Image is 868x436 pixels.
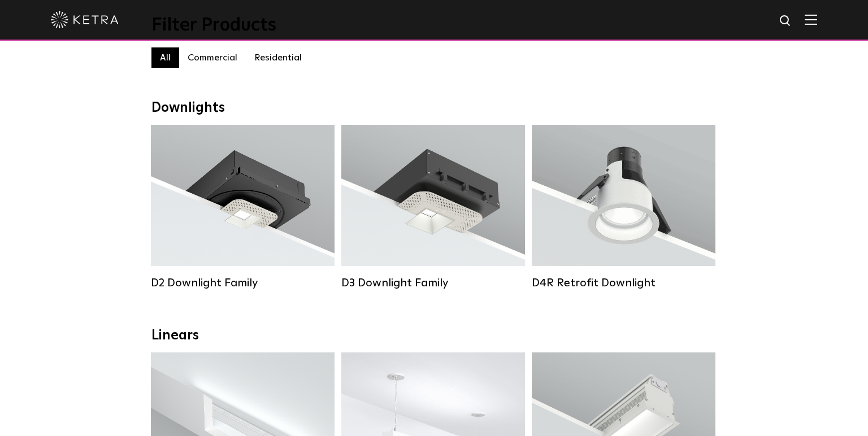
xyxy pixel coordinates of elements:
a: D2 Downlight Family Lumen Output:1200Colors:White / Black / Gloss Black / Silver / Bronze / Silve... [151,125,335,290]
a: D3 Downlight Family Lumen Output:700 / 900 / 1100Colors:White / Black / Silver / Bronze / Paintab... [341,125,525,290]
a: D4R Retrofit Downlight Lumen Output:800Colors:White / BlackBeam Angles:15° / 25° / 40° / 60°Watta... [532,125,715,290]
img: Hamburger%20Nav.svg [805,14,817,25]
img: ketra-logo-2019-white [51,11,119,28]
label: Commercial [179,47,246,68]
label: All [151,47,179,68]
div: Downlights [151,100,717,116]
div: D3 Downlight Family [341,276,525,290]
label: Residential [246,47,310,68]
div: D2 Downlight Family [151,276,335,290]
div: D4R Retrofit Downlight [532,276,715,290]
img: search icon [779,14,793,28]
div: Linears [151,328,717,344]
